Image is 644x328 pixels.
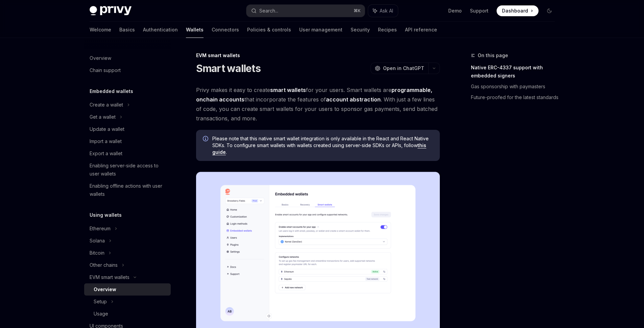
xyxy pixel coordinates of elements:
[90,225,111,233] div: Ethereum
[90,22,111,38] a: Welcome
[270,87,306,93] strong: smart wallets
[90,211,122,219] h5: Using wallets
[94,298,107,306] div: Setup
[247,22,291,38] a: Policies & controls
[90,261,118,269] div: Other chains
[94,285,116,294] div: Overview
[470,7,488,14] a: Support
[299,22,342,38] a: User management
[383,65,424,72] span: Open in ChatGPT
[203,136,210,143] svg: Info
[368,5,398,17] button: Ask AI
[196,85,440,123] span: Privy makes it easy to create for your users. Smart wallets are that incorporate the features of ...
[471,81,560,92] a: Gas sponsorship with paymasters
[84,283,171,296] a: Overview
[90,162,167,178] div: Enabling server-side access to user wallets
[119,22,135,38] a: Basics
[246,5,365,17] button: Search...⌘K
[84,64,171,76] a: Chain support
[212,135,433,156] span: Please note that this native smart wallet integration is only available in the React and React Na...
[478,51,508,60] span: On this page
[448,7,462,14] a: Demo
[196,52,440,59] div: EVM smart wallets
[380,7,393,14] span: Ask AI
[378,22,397,38] a: Recipes
[196,62,261,74] h1: Smart wallets
[84,180,171,200] a: Enabling offline actions with user wallets
[186,22,204,38] a: Wallets
[471,62,560,81] a: Native ERC-4337 support with embedded signers
[90,249,104,257] div: Bitcoin
[90,6,132,16] img: dark logo
[212,22,239,38] a: Connectors
[502,7,528,14] span: Dashboard
[84,147,171,160] a: Export a wallet
[497,5,539,16] a: Dashboard
[84,160,171,180] a: Enabling server-side access to user wallets
[84,123,171,135] a: Update a wallet
[90,237,105,245] div: Solana
[90,182,167,198] div: Enabling offline actions with user wallets
[471,92,560,103] a: Future-proofed for the latest standards
[351,22,370,38] a: Security
[354,8,361,14] span: ⌘ K
[90,101,123,109] div: Create a wallet
[405,22,437,38] a: API reference
[90,66,121,74] div: Chain support
[90,137,122,145] div: Import a wallet
[90,149,122,158] div: Export a wallet
[90,273,129,281] div: EVM smart wallets
[90,113,116,121] div: Get a wallet
[143,22,178,38] a: Authentication
[90,125,124,133] div: Update a wallet
[84,308,171,320] a: Usage
[544,5,555,16] button: Toggle dark mode
[371,63,428,74] button: Open in ChatGPT
[94,310,108,318] div: Usage
[90,87,133,95] h5: Embedded wallets
[84,135,171,147] a: Import a wallet
[326,96,381,103] a: account abstraction
[259,7,278,15] div: Search...
[84,52,171,64] a: Overview
[90,54,111,62] div: Overview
